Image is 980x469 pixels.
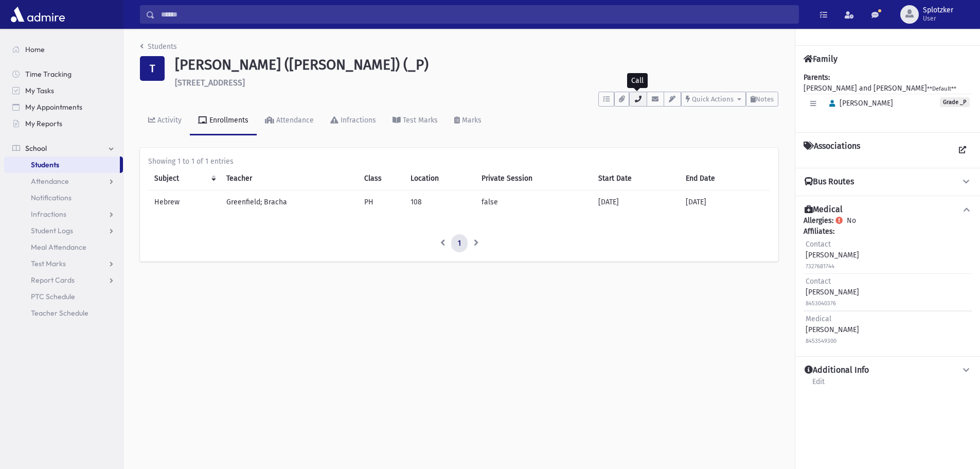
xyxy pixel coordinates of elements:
td: 108 [404,190,475,214]
span: Contact [806,277,831,286]
td: [DATE] [592,190,680,214]
a: Attendance [257,107,322,135]
a: Activity [140,107,190,135]
img: AdmirePro [8,4,67,25]
span: [PERSON_NAME] [825,99,893,108]
span: Medical [806,315,831,323]
input: Search [155,5,798,24]
div: [PERSON_NAME] [806,314,859,346]
div: Enrollments [207,116,248,125]
span: Home [25,45,45,54]
span: Report Cards [31,275,75,285]
th: Class [358,167,405,190]
button: Bus Routes [804,177,972,187]
a: Report Cards [4,272,123,288]
a: Enrollments [190,107,257,135]
span: Student Logs [31,226,73,235]
span: User [923,14,953,23]
div: Infractions [338,116,376,125]
td: PH [358,190,405,214]
h4: Family [804,54,838,64]
a: 1 [451,234,468,253]
a: PTC Schedule [4,288,123,305]
a: Notifications [4,189,123,206]
span: PTC Schedule [31,292,75,301]
a: Student Logs [4,222,123,239]
a: Test Marks [4,255,123,272]
td: Hebrew [148,190,220,214]
span: Meal Attendance [31,242,86,252]
a: Infractions [322,107,384,135]
div: Test Marks [401,116,438,125]
div: [PERSON_NAME] [806,239,859,271]
h4: Associations [804,141,860,160]
a: Teacher Schedule [4,305,123,321]
a: Meal Attendance [4,239,123,255]
a: View all Associations [953,141,972,160]
nav: breadcrumb [140,41,177,56]
th: Start Date [592,167,680,190]
div: Showing 1 to 1 of 1 entries [148,156,770,167]
button: Notes [746,92,778,107]
h4: Bus Routes [805,177,854,187]
a: Students [4,157,120,173]
a: My Appointments [4,99,123,115]
th: Location [404,167,475,190]
span: Splotzker [923,6,953,14]
a: Edit [812,376,825,394]
span: School [25,144,47,153]
h4: Additional Info [805,365,869,376]
div: Call [627,73,648,88]
h6: [STREET_ADDRESS] [175,78,778,88]
h1: [PERSON_NAME] ([PERSON_NAME]) (_P) [175,56,778,74]
button: Quick Actions [681,92,746,107]
span: Notes [756,95,774,103]
span: Test Marks [31,259,66,268]
a: Marks [446,107,490,135]
b: Affiliates: [804,227,834,236]
div: T [140,56,165,81]
span: Grade _P [940,97,970,107]
span: Infractions [31,210,66,219]
a: Students [140,42,177,51]
a: Time Tracking [4,66,123,82]
td: [DATE] [680,190,770,214]
span: Teacher Schedule [31,308,88,318]
div: Activity [155,116,182,125]
a: My Reports [4,115,123,132]
a: Infractions [4,206,123,222]
h4: Medical [805,204,843,215]
div: [PERSON_NAME] and [PERSON_NAME] [804,72,972,124]
button: Additional Info [804,365,972,376]
span: Notifications [31,193,72,202]
span: Students [31,160,59,169]
span: My Tasks [25,86,54,95]
th: Private Session [475,167,592,190]
div: Attendance [274,116,314,125]
span: Contact [806,240,831,249]
th: End Date [680,167,770,190]
span: My Appointments [25,102,82,112]
span: My Reports [25,119,62,128]
td: false [475,190,592,214]
a: Test Marks [384,107,446,135]
b: Parents: [804,73,830,82]
a: School [4,140,123,157]
a: Home [4,41,123,58]
span: Time Tracking [25,70,72,79]
small: 8453040376 [806,300,836,307]
th: Subject [148,167,220,190]
small: 8453549300 [806,338,836,344]
span: Attendance [31,177,69,186]
div: Marks [460,116,482,125]
b: Allergies: [804,216,833,225]
a: Attendance [4,173,123,189]
div: No [804,215,972,348]
td: Greenfield; Bracha [220,190,358,214]
button: Medical [804,204,972,215]
th: Teacher [220,167,358,190]
small: 7327681744 [806,263,834,270]
span: Quick Actions [692,95,734,103]
a: My Tasks [4,82,123,99]
div: [PERSON_NAME] [806,276,859,308]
